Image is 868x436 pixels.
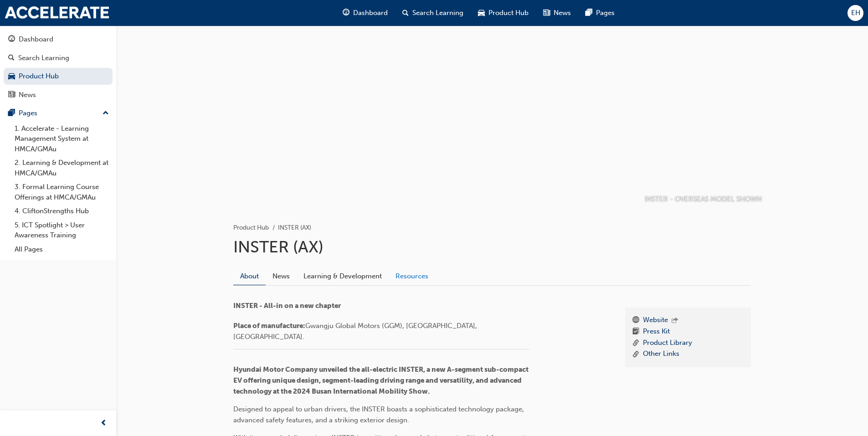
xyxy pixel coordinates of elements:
a: News [266,267,297,285]
a: 5. ICT Spotlight > User Awareness Training [11,218,113,242]
span: up-icon [103,108,109,119]
span: Designed to appeal to urban drivers, the INSTER boasts a sophisticated technology package, advanc... [233,405,526,424]
span: Search Learning [412,8,463,18]
a: pages-iconPages [578,4,622,22]
span: pages-icon [586,7,592,19]
span: pages-icon [8,109,15,118]
span: EH [851,8,860,18]
a: Website [643,315,668,327]
a: Product Hub [233,224,269,231]
a: Product Hub [4,68,113,85]
span: Product Hub [488,8,529,18]
span: prev-icon [100,418,107,429]
a: guage-iconDashboard [335,4,395,22]
img: accelerate-hmca [5,6,109,19]
span: Dashboard [353,8,388,18]
span: Pages [596,8,615,18]
a: 2. Learning & Development at HMCA/GMAu [11,156,113,180]
a: Learning & Development [297,267,389,285]
span: guage-icon [8,36,15,44]
a: All Pages [11,242,113,256]
a: search-iconSearch Learning [395,4,471,22]
span: car-icon [478,7,485,19]
a: Dashboard [4,31,113,48]
span: link-icon [632,349,639,360]
span: car-icon [8,72,15,81]
span: www-icon [632,315,639,327]
span: Hyundai Motor Company unveiled the all-electric INSTER, a new A-segment sub-compact EV offering u... [233,365,530,395]
a: 3. Formal Learning Course Offerings at HMCA/GMAu [11,180,113,204]
div: Dashboard [19,34,53,45]
span: news-icon [8,91,15,99]
a: 4. CliftonStrengths Hub [11,204,113,218]
a: Search Learning [4,50,113,67]
a: About [233,267,266,285]
div: Pages [19,108,37,118]
a: 1. Accelerate - Learning Management System at HMCA/GMAu [11,122,113,156]
span: booktick-icon [632,326,639,338]
h1: INSTER (AX) [233,237,751,257]
span: news-icon [543,7,550,19]
button: DashboardSearch LearningProduct HubNews [4,29,113,105]
a: Product Library [643,338,692,349]
span: INSTER - All-in on a new chapter [233,302,341,310]
li: INSTER (AX) [278,223,311,233]
button: Pages [4,105,113,122]
div: News [19,90,36,100]
span: search-icon [8,54,15,62]
span: link-icon [632,338,639,349]
a: car-iconProduct Hub [471,4,536,22]
div: Search Learning [18,53,69,63]
a: Other Links [643,349,679,360]
a: Resources [389,267,435,285]
span: Gwangju Global Motors (GGM), [GEOGRAPHIC_DATA], [GEOGRAPHIC_DATA]. [233,322,479,341]
a: News [4,87,113,103]
a: Press Kit [643,326,670,338]
span: guage-icon [343,7,349,19]
button: EH [847,5,863,21]
span: News [554,8,571,18]
span: search-icon [402,7,409,19]
span: Place of manufacture: [233,322,305,330]
a: news-iconNews [536,4,578,22]
span: outbound-icon [672,317,678,325]
p: INSTER - OVERSEAS MODEL SHOWN [645,194,762,205]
